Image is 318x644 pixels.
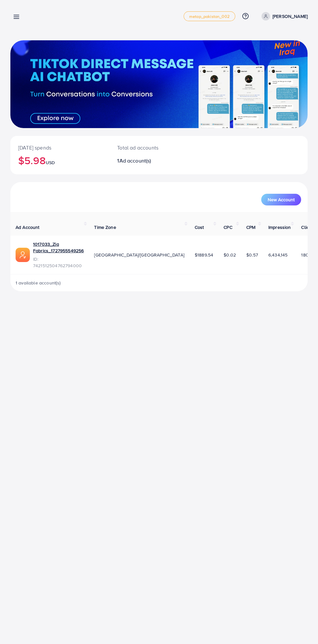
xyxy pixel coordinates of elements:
[195,224,204,230] span: Cost
[117,144,176,151] p: Total ad accounts
[94,252,184,258] span: [GEOGRAPHIC_DATA]/[GEOGRAPHIC_DATA]
[16,224,40,230] span: Ad Account
[117,158,176,164] h2: 1
[16,248,30,262] img: ic-ads-acc.e4c84228.svg
[189,14,230,19] span: metap_pakistan_002
[46,159,55,166] span: USD
[195,252,213,258] span: $1889.54
[184,11,235,21] a: metap_pakistan_002
[33,241,84,254] a: 1017033_Zia Fabrics_1727955549256
[259,12,308,20] a: [PERSON_NAME]
[18,144,102,151] p: [DATE] spends
[273,12,308,20] p: [PERSON_NAME]
[290,615,313,639] iframe: Chat
[301,252,317,258] span: 180,826
[246,252,258,258] span: $0.57
[94,224,116,230] span: Time Zone
[18,154,102,166] h2: $5.98
[261,194,301,205] button: New Account
[16,280,61,286] span: 1 available account(s)
[33,256,84,269] span: ID: 7421512504762794000
[268,252,287,258] span: 6,434,145
[224,224,232,230] span: CPC
[268,197,295,202] span: New Account
[246,224,255,230] span: CPM
[268,224,291,230] span: Impression
[301,224,313,230] span: Clicks
[224,252,236,258] span: $0.02
[119,157,151,164] span: Ad account(s)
